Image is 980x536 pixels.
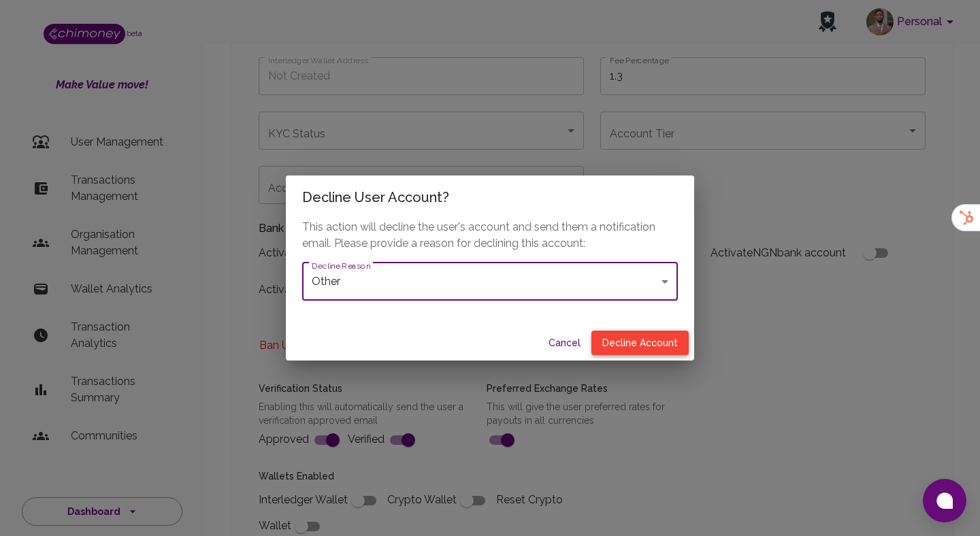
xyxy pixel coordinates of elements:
p: This action will decline the user's account and send them a notification email. Please provide a ... [302,219,678,252]
button: Cancel [542,331,586,356]
button: Open chat window [923,479,966,522]
button: Decline Account [591,331,689,356]
div: Other [302,263,678,301]
label: Decline Reason [312,260,370,271]
h2: Decline User Account? [286,175,694,219]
